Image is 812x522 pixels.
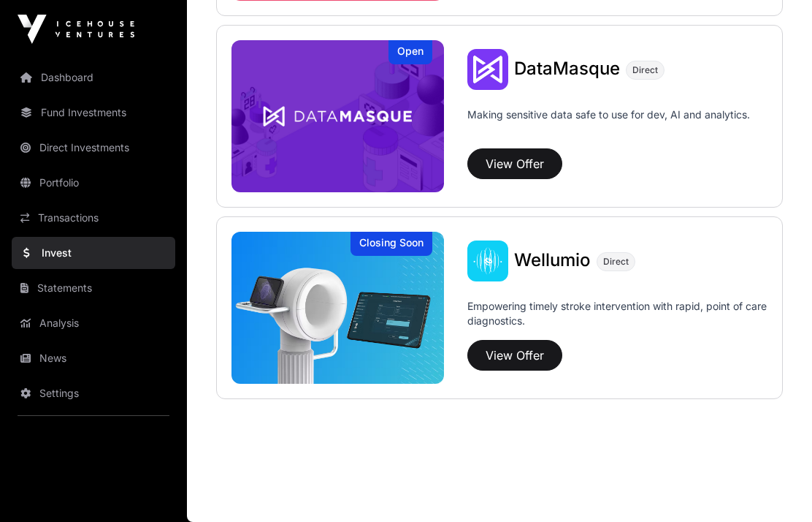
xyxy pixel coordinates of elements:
[388,40,432,64] div: Open
[603,256,629,268] span: Direct
[12,61,175,94] a: Dashboard
[12,342,175,374] a: News
[231,232,444,384] a: WellumioClosing Soon
[12,132,175,164] a: Direct Investments
[12,202,175,234] a: Transactions
[467,340,562,371] button: View Offer
[739,452,812,522] iframe: Chat Widget
[351,232,432,256] div: Closing Soon
[467,107,750,143] p: Making sensitive data safe to use for dev, AI and analytics.
[632,64,658,76] span: Direct
[12,307,175,339] a: Analysis
[467,241,508,281] img: Wellumio
[231,232,444,384] img: Wellumio
[231,40,444,192] a: DataMasqueOpen
[18,15,134,44] img: Icehouse Ventures Logo
[12,237,175,269] a: Invest
[231,40,444,192] img: DataMasque
[514,60,620,79] a: DataMasque
[467,49,508,90] img: DataMasque
[467,148,562,179] button: View Offer
[12,377,175,409] a: Settings
[12,272,175,304] a: Statements
[514,58,620,79] span: DataMasque
[12,167,175,199] a: Portfolio
[467,299,767,334] p: Empowering timely stroke intervention with rapid, point of care diagnostics.
[12,97,175,129] a: Fund Investments
[514,251,591,271] a: Wellumio
[514,249,591,271] span: Wellumio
